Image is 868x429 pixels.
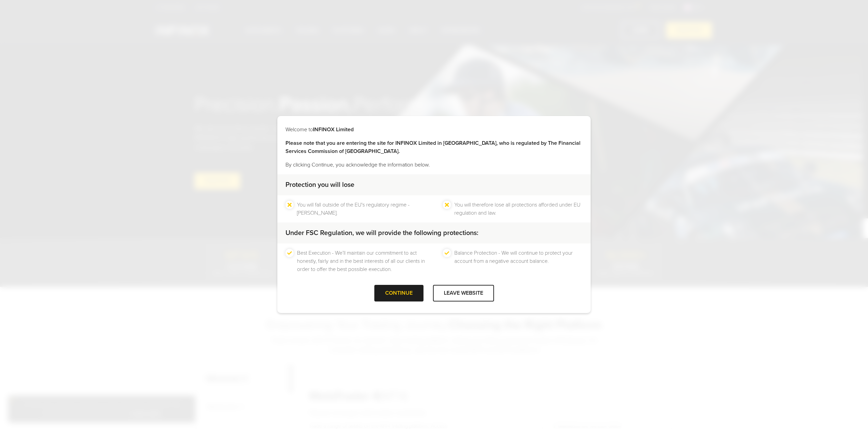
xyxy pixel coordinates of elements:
strong: INFINOX Limited [313,126,354,133]
li: Balance Protection - We will continue to protect your account from a negative account balance. [454,249,583,273]
strong: Protection you will lose [285,181,354,189]
strong: Please note that you are entering the site for INFINOX Limited in [GEOGRAPHIC_DATA], who is regul... [285,140,580,155]
strong: Under FSC Regulation, we will provide the following protections: [285,229,478,237]
p: Welcome to [285,125,583,134]
li: You will fall outside of the EU's regulatory regime - [PERSON_NAME]. [297,201,425,217]
p: By clicking Continue, you acknowledge the information below. [285,161,583,169]
div: CONTINUE [374,285,423,301]
li: Best Execution - We’ll maintain our commitment to act honestly, fairly and in the best interests ... [297,249,425,273]
li: You will therefore lose all protections afforded under EU regulation and law. [454,201,583,217]
div: LEAVE WEBSITE [433,285,494,301]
